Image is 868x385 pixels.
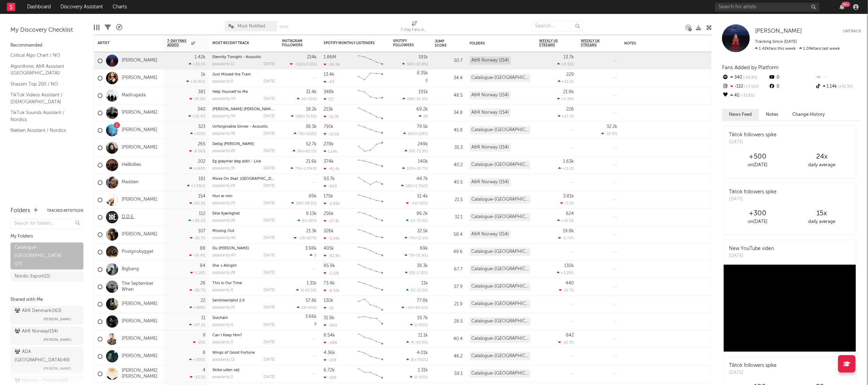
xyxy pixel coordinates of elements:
[563,90,574,94] div: 21.8k
[10,63,76,77] a: Algorithmic A&R Assistant ([GEOGRAPHIC_DATA])
[10,306,83,324] a: A&R Denmark(163)[PERSON_NAME]
[324,72,334,77] div: 13.4k
[435,213,463,222] div: 32.1
[15,377,68,385] div: Norway - Overdrive ( 8 )
[212,132,235,136] div: popularity: 38
[47,209,83,212] button: Tracked Artists(29)
[324,184,337,189] div: -843
[10,326,83,345] a: A&R Norway(154)[PERSON_NAME]
[406,201,428,206] div: ( )
[212,97,236,101] div: popularity: 44
[212,299,245,303] a: Sentimentalist 2.0
[470,41,522,46] div: Folders
[296,202,302,206] span: 196
[263,62,275,66] div: [DATE]
[401,17,429,38] div: 7-Day Fans Added (7-Day Fans Added)
[122,93,146,98] a: Madrugada
[414,167,427,171] span: +53.7 %
[324,97,334,102] div: 717
[263,184,275,188] div: [DATE]
[435,126,463,135] div: 45.8
[566,107,574,112] div: 226
[566,72,574,77] div: 229
[403,131,428,136] div: ( )
[122,301,157,307] a: [PERSON_NAME]
[294,131,317,136] div: ( )
[10,242,83,270] a: Catalogue-[GEOGRAPHIC_DATA](27)
[416,177,428,181] div: 44.7k
[722,82,768,91] div: -110
[470,126,530,134] div: Catalogue-[GEOGRAPHIC_DATA] (27)
[601,131,617,136] div: -16.9 %
[198,125,205,129] div: 323
[324,167,340,171] div: -41.4k
[212,229,234,233] a: Missing Out
[435,196,463,204] div: 21.5
[187,184,205,188] div: +1.55k %
[301,97,306,101] span: 10
[15,348,78,364] div: ADA [GEOGRAPHIC_DATA] ( 49 )
[324,149,337,154] div: 1.14k
[303,202,316,206] span: -58.5 %
[415,97,427,101] span: -24.2 %
[212,160,261,163] a: Eg gløymer deg aldri - Live
[566,211,574,216] div: 624
[415,150,427,153] span: -72.3 %
[297,97,317,101] div: ( )
[815,82,861,91] div: 1.14k
[167,39,189,47] span: 7-Day Fans Added
[324,62,340,67] div: -56.9k
[212,219,235,223] div: popularity: 26
[470,91,511,99] div: A&R Norway (154)
[43,364,71,373] span: [PERSON_NAME]
[116,17,122,38] div: A&R Pipeline
[212,212,275,216] div: Ekte Kjærlighet
[416,107,428,112] div: 69.2k
[563,159,574,164] div: 1.63k
[263,149,275,153] div: [DATE]
[407,167,413,171] span: 103
[190,131,205,136] div: +101 %
[355,157,386,174] svg: Chart title
[407,63,414,66] span: 340
[470,109,511,117] div: A&R Norway (154)
[435,39,452,48] div: Jump Score
[122,214,134,220] a: D.D.E.
[122,336,157,342] a: [PERSON_NAME]
[759,109,785,120] button: Notes
[418,159,428,164] div: 140k
[839,4,844,10] button: 99+
[355,122,386,139] svg: Chart title
[306,90,317,94] div: 31.4k
[122,127,157,133] a: [PERSON_NAME]
[715,3,819,11] input: Search for artists
[282,39,306,47] div: Instagram Followers
[725,161,790,169] div: on [DATE]
[755,47,840,51] span: 1.09k fans last week
[729,131,777,139] div: Tiktok followers spike
[122,179,139,185] a: Madden
[416,211,428,216] div: 96.2k
[279,25,289,29] button: Save
[470,195,530,204] div: Catalogue-[GEOGRAPHIC_DATA] (27)
[122,197,157,203] a: [PERSON_NAME]
[122,58,157,64] a: [PERSON_NAME]
[122,353,157,359] a: [PERSON_NAME]
[304,132,316,136] span: +163 %
[470,161,530,169] div: Catalogue-[GEOGRAPHIC_DATA] (27)
[355,139,386,157] svg: Chart title
[324,177,335,181] div: 93.7k
[212,90,275,94] div: Help Yourself to Me
[10,80,76,88] a: Shazam Top 200 / NO
[291,114,317,119] div: ( )
[324,80,334,84] div: -83
[198,90,205,94] div: 381
[405,149,428,153] div: ( )
[201,72,205,77] div: 1k
[212,160,275,163] div: Eg gløymer deg aldri - Live
[324,211,334,216] div: 256k
[212,73,251,77] a: Just Missed the Train
[324,55,336,59] div: 1.86M
[10,109,76,123] a: TikTok Sounds Assistant / Nordics
[785,109,832,120] button: Change History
